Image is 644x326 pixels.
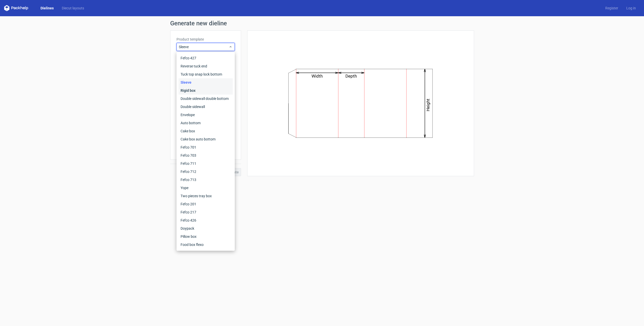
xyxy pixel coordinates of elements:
[179,103,233,111] div: Double sidewall
[179,151,233,159] div: Fefco 703
[179,200,233,208] div: Fefco 201
[179,78,233,86] div: Sleeve
[179,135,233,143] div: Cake box auto bottom
[179,70,233,78] div: Tuck top snap lock bottom
[58,6,88,11] a: Diecut layouts
[177,37,235,42] label: Product template
[179,119,233,127] div: Auto bottom
[179,241,233,249] div: Food box flexo
[179,208,233,216] div: Fefco 217
[622,6,640,11] a: Log in
[36,6,58,11] a: Dielines
[601,6,622,11] a: Register
[179,143,233,151] div: Fefco 701
[179,184,233,192] div: Yope
[179,232,233,241] div: Pillow box
[425,99,431,111] text: Height
[179,176,233,184] div: Fefco 713
[179,127,233,135] div: Cake box
[311,74,323,79] text: Width
[179,159,233,168] div: Fefco 711
[179,111,233,119] div: Envelope
[179,168,233,176] div: Fefco 712
[345,74,357,79] text: Depth
[179,224,233,232] div: Doypack
[179,54,233,62] div: Fefco 427
[179,62,233,70] div: Reverse tuck end
[179,216,233,224] div: Fefco 426
[179,86,233,95] div: Rigid box
[170,20,474,26] h1: Generate new dieline
[179,44,229,49] span: Sleeve
[179,192,233,200] div: Two pieces tray box
[179,95,233,103] div: Double sidewall double bottom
